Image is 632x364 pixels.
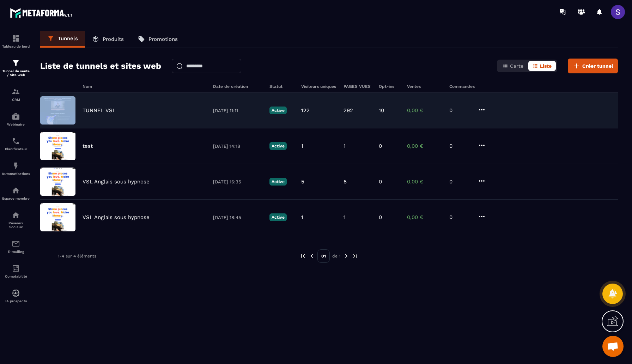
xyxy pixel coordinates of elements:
[12,211,20,219] img: social-network
[83,143,93,149] p: test
[344,84,372,89] h6: PAGES VUES
[2,299,30,303] p: IA prospects
[344,107,353,114] p: 292
[83,107,116,114] p: TUNNEL VSL
[2,196,30,200] p: Espace membre
[2,69,30,77] p: Tunnel de vente / Site web
[2,44,30,48] p: Tableau de bord
[12,162,20,170] img: automations
[213,179,262,184] p: [DATE] 16:35
[269,178,287,186] p: Active
[2,147,30,151] p: Planificateur
[317,249,330,263] p: 01
[12,137,20,145] img: scheduler
[344,178,347,185] p: 8
[498,61,528,71] button: Carte
[2,206,30,234] a: social-networksocial-networkRéseaux Sociaux
[379,214,382,220] p: 0
[449,107,470,114] p: 0
[12,264,20,273] img: accountant
[213,84,262,89] h6: Date de création
[2,82,30,107] a: formationformationCRM
[2,98,30,102] p: CRM
[58,35,78,42] p: Tunnels
[12,34,20,43] img: formation
[131,31,185,48] a: Promotions
[2,172,30,176] p: Automatisations
[582,62,613,69] span: Créer tunnel
[2,221,30,229] p: Réseaux Sociaux
[40,203,75,231] img: image
[40,59,161,73] h2: Liste de tunnels et sites web
[379,107,384,114] p: 10
[2,234,30,259] a: emailemailE-mailing
[301,143,303,149] p: 1
[269,142,287,150] p: Active
[407,143,442,149] p: 0,00 €
[148,36,178,42] p: Promotions
[344,143,346,149] p: 1
[300,253,306,259] img: prev
[2,181,30,206] a: automationsautomationsEspace membre
[449,84,475,89] h6: Commandes
[2,107,30,132] a: automationsautomationsWebinaire
[343,253,350,259] img: next
[269,107,287,114] p: Active
[213,108,262,113] p: [DATE] 11:11
[449,143,470,149] p: 0
[2,250,30,254] p: E-mailing
[352,253,358,259] img: next
[301,178,304,185] p: 5
[12,112,20,121] img: automations
[2,122,30,126] p: Webinaire
[379,178,382,185] p: 0
[2,259,30,284] a: accountantaccountantComptabilité
[379,84,400,89] h6: Opt-ins
[213,144,262,149] p: [DATE] 14:18
[379,143,382,149] p: 0
[332,253,341,259] p: de 1
[213,215,262,220] p: [DATE] 18:45
[449,178,470,185] p: 0
[301,107,310,114] p: 122
[12,239,20,248] img: email
[2,54,30,82] a: formationformationTunnel de vente / Site web
[12,289,20,297] img: automations
[449,214,470,220] p: 0
[12,59,20,67] img: formation
[407,107,442,114] p: 0,00 €
[407,178,442,185] p: 0,00 €
[407,214,442,220] p: 0,00 €
[10,6,73,19] img: logo
[602,336,624,357] a: Ouvrir le chat
[40,96,75,125] img: image
[407,84,442,89] h6: Ventes
[40,132,75,160] img: image
[301,214,303,220] p: 1
[301,84,336,89] h6: Visiteurs uniques
[58,254,96,259] p: 1-4 sur 4 éléments
[40,168,75,196] img: image
[528,61,556,71] button: Liste
[2,29,30,54] a: formationformationTableau de bord
[83,214,150,220] p: VSL Anglais sous hypnose
[85,31,131,48] a: Produits
[83,178,150,185] p: VSL Anglais sous hypnose
[269,84,294,89] h6: Statut
[12,186,20,195] img: automations
[269,213,287,221] p: Active
[510,63,523,69] span: Carte
[12,87,20,96] img: formation
[2,156,30,181] a: automationsautomationsAutomatisations
[344,214,346,220] p: 1
[83,84,206,89] h6: Nom
[2,274,30,278] p: Comptabilité
[103,36,124,42] p: Produits
[540,63,552,69] span: Liste
[40,31,85,48] a: Tunnels
[2,132,30,156] a: schedulerschedulerPlanificateur
[568,59,618,73] button: Créer tunnel
[309,253,315,259] img: prev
